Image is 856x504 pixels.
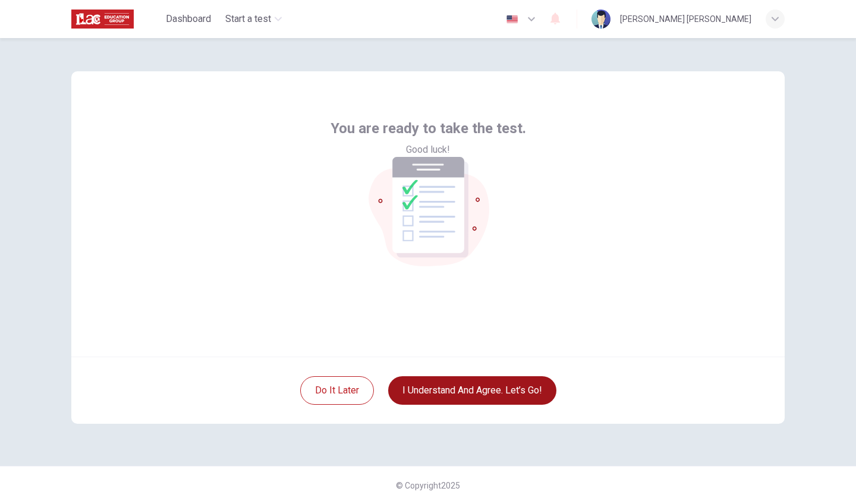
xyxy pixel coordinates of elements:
[71,7,134,31] img: ILAC logo
[406,143,450,157] span: Good luck!
[225,12,271,26] span: Start a test
[166,12,211,26] span: Dashboard
[396,481,460,490] span: © Copyright 2025
[505,15,520,24] img: en
[620,12,751,26] div: [PERSON_NAME] [PERSON_NAME]
[300,376,374,405] button: Do it later
[591,10,610,29] img: Profile picture
[71,7,161,31] a: ILAC logo
[161,8,216,30] button: Dashboard
[388,376,556,405] button: I understand and agree. Let’s go!
[331,119,526,138] span: You are ready to take the test.
[221,8,287,30] button: Start a test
